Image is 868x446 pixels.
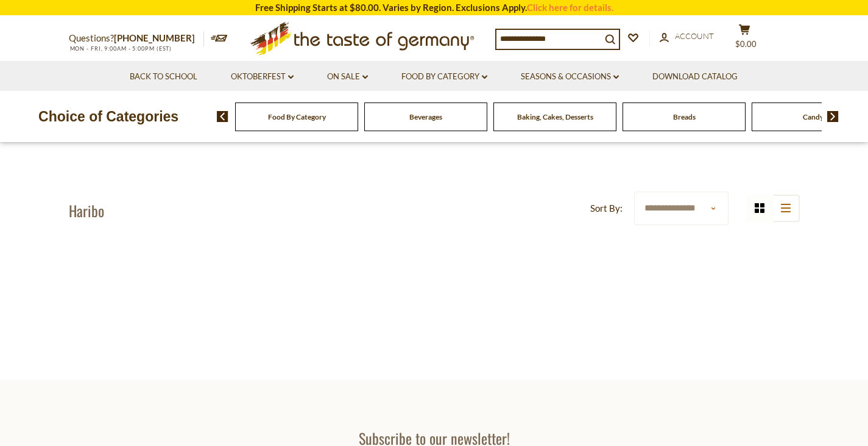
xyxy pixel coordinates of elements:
[590,201,623,216] label: Sort By:
[803,112,824,121] a: Candy
[217,111,228,122] img: previous arrow
[673,112,696,121] a: Breads
[735,39,757,49] span: $0.00
[660,30,714,43] a: Account
[409,112,442,121] a: Beverages
[521,70,619,84] a: Seasons & Occasions
[327,70,368,84] a: On Sale
[268,112,326,121] a: Food By Category
[130,70,197,84] a: Back to School
[827,111,839,122] img: next arrow
[527,2,613,13] a: Click here for details.
[69,31,204,46] p: Questions?
[114,32,195,43] a: [PHONE_NUMBER]
[517,112,593,121] a: Baking, Cakes, Desserts
[401,70,487,84] a: Food By Category
[652,70,738,84] a: Download Catalog
[727,24,763,54] button: $0.00
[231,70,294,84] a: Oktoberfest
[675,31,714,41] span: Account
[69,45,172,52] span: MON - FRI, 9:00AM - 5:00PM (EST)
[69,201,104,220] h1: Haribo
